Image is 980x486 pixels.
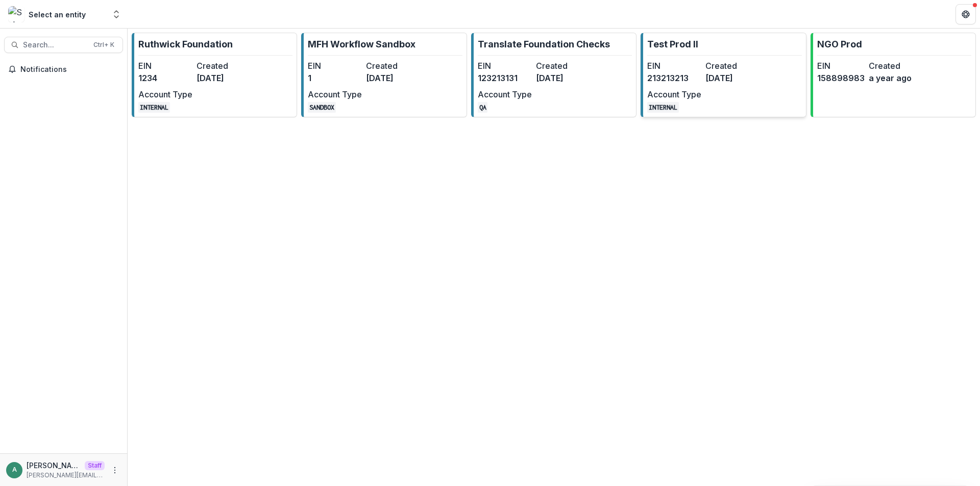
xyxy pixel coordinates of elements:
[478,37,610,51] p: Translate Foundation Checks
[197,60,251,72] dt: Created
[138,37,233,51] p: Ruthwick Foundation
[366,72,420,84] dd: [DATE]
[817,72,865,84] dd: 158898983
[817,37,862,51] p: NGO Prod
[811,33,976,117] a: NGO ProdEIN158898983Createda year ago
[705,60,759,72] dt: Created
[4,61,123,78] button: Notifications
[366,60,420,72] dt: Created
[109,464,121,476] button: More
[132,33,297,117] a: Ruthwick FoundationEIN1234Created[DATE]Account TypeINTERNAL
[308,72,362,84] dd: 1
[536,72,590,84] dd: [DATE]
[138,60,192,72] dt: EIN
[478,88,532,100] dt: Account Type
[27,471,105,480] p: [PERSON_NAME][EMAIL_ADDRESS][DOMAIN_NAME]
[647,72,701,84] dd: 213213213
[536,60,590,72] dt: Created
[647,60,701,72] dt: EIN
[869,72,916,84] dd: a year ago
[641,33,806,117] a: Test Prod IIEIN213213213Created[DATE]Account TypeINTERNAL
[308,37,415,51] p: MFH Workflow Sandbox
[8,6,24,22] img: Select an entity
[138,72,192,84] dd: 1234
[23,41,87,49] span: Search...
[955,4,976,24] button: Get Help
[308,102,336,113] code: SANDBOX
[29,9,86,20] div: Select an entity
[308,88,362,100] dt: Account Type
[27,460,81,471] p: [PERSON_NAME][EMAIL_ADDRESS][DOMAIN_NAME]
[817,60,865,72] dt: EIN
[869,60,916,72] dt: Created
[109,4,124,24] button: Open entity switcher
[308,60,362,72] dt: EIN
[471,33,636,117] a: Translate Foundation ChecksEIN123213131Created[DATE]Account TypeQA
[478,72,532,84] dd: 123213131
[301,33,467,117] a: MFH Workflow SandboxEIN1Created[DATE]Account TypeSANDBOX
[85,461,105,470] p: Staff
[647,88,701,100] dt: Account Type
[197,72,251,84] dd: [DATE]
[478,60,532,72] dt: EIN
[20,65,119,74] span: Notifications
[91,39,116,50] div: Ctrl + K
[4,37,123,53] button: Search...
[647,37,698,51] p: Test Prod II
[647,102,679,113] code: INTERNAL
[705,72,759,84] dd: [DATE]
[478,102,488,113] code: QA
[138,88,192,100] dt: Account Type
[138,102,170,113] code: INTERNAL
[12,467,17,473] div: anveet@trytemelio.com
